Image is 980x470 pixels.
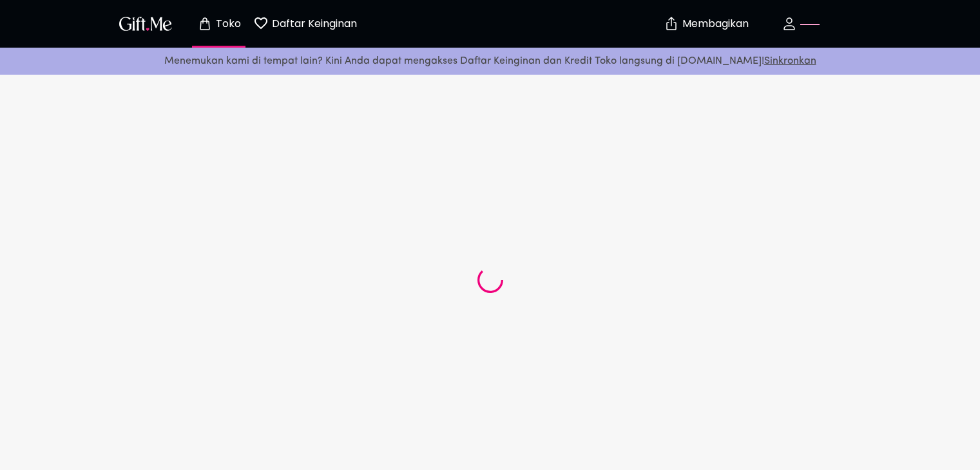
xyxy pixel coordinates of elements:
a: Sinkronkan [764,56,816,66]
button: Halaman toko [184,3,255,44]
img: Logo GiftMe [117,14,175,33]
font: Toko [216,16,241,31]
font: Menemukan kami di tempat lain? Kini Anda dapat mengakses Daftar Keinginan dan Kredit Toko langsun... [164,56,764,66]
font: Daftar Keinginan [272,16,357,31]
img: aman [664,16,679,32]
button: Membagikan [684,1,729,46]
button: Logo GiftMe [115,16,176,32]
font: Membagikan [682,16,749,31]
button: Halaman daftar keinginan [270,3,341,44]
